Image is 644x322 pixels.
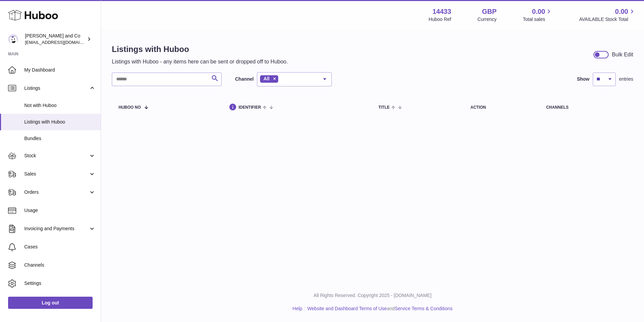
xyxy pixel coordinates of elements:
div: Currency [478,16,497,23]
span: Listings with Huboo [24,119,96,125]
span: Cases [24,244,96,250]
span: Stock [24,153,89,159]
span: My Dashboard [24,67,96,73]
span: Huboo no [119,105,141,110]
p: Listings with Huboo - any items here can be sent or dropped off to Huboo. [112,58,288,65]
div: Huboo Ref [429,16,451,23]
span: Sales [24,171,89,177]
span: Usage [24,207,96,214]
span: title [378,105,389,110]
span: Settings [24,280,96,287]
a: Help [293,306,302,311]
span: AVAILABLE Stock Total [579,16,636,23]
span: Invoicing and Payments [24,225,89,232]
a: Website and Dashboard Terms of Use [307,306,387,311]
a: Log out [8,297,93,309]
span: All [263,76,269,81]
span: identifier [238,105,261,110]
label: Channel [235,76,254,82]
img: internalAdmin-14433@internal.huboo.com [8,34,18,44]
label: Show [577,76,589,82]
span: entries [619,76,633,82]
strong: 14433 [432,7,451,16]
a: Service Terms & Conditions [395,306,453,311]
span: 0.00 [615,7,628,16]
a: 0.00 Total sales [523,7,553,23]
span: Listings [24,85,89,91]
strong: GBP [482,7,496,16]
a: 0.00 AVAILABLE Stock Total [579,7,636,23]
span: Not with Huboo [24,102,96,109]
span: Total sales [523,16,553,23]
div: Bulk Edit [612,51,633,58]
div: channels [546,105,626,110]
span: Orders [24,189,89,195]
div: [PERSON_NAME] and Co [25,33,86,46]
h1: Listings with Huboo [112,44,288,55]
span: Bundles [24,135,96,142]
li: and [305,305,452,312]
span: [EMAIL_ADDRESS][DOMAIN_NAME] [25,39,99,45]
span: 0.00 [532,7,545,16]
span: Channels [24,262,96,268]
p: All Rights Reserved. Copyright 2025 - [DOMAIN_NAME] [106,292,639,299]
div: action [471,105,533,110]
